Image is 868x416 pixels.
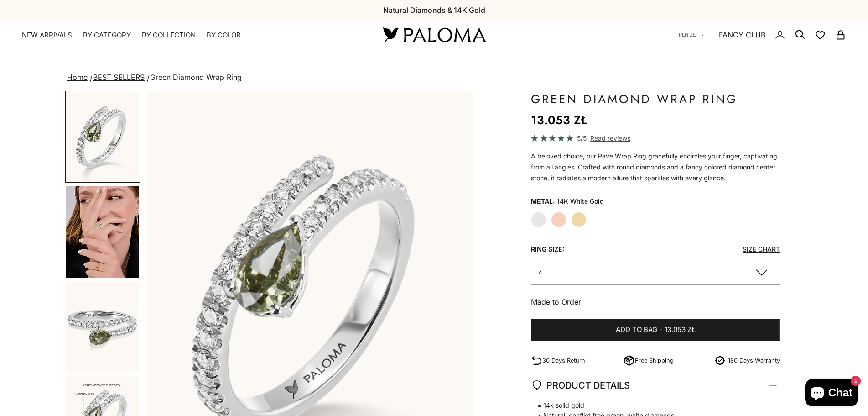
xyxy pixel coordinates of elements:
[142,31,196,40] summary: By Collection
[542,356,585,365] p: 30 Days Return
[67,73,88,82] a: Home
[531,151,780,184] p: A beloved choice, our Pave Wrap Ring gracefully encircles your finger, captivating from all angle...
[538,269,542,276] span: 4
[531,195,555,208] legend: Metal:
[531,378,630,393] span: PRODUCT DETAILS
[635,356,674,365] p: Free Shipping
[207,31,241,40] summary: By Color
[531,319,780,341] button: Add to bag-13.053 zł
[65,71,803,84] nav: breadcrumbs
[679,31,705,39] button: PLN zł
[66,186,139,278] img: #YellowGold #WhiteGold #RoseGold
[531,133,780,143] a: 5/5 Read reviews
[22,31,361,40] nav: Primary navigation
[679,31,696,39] span: PLN zł
[679,20,846,49] nav: Secondary navigation
[616,324,657,336] span: Add to bag
[383,4,485,16] p: Natural Diamonds & 14K Gold
[557,195,604,208] variant-option-value: 14K White Gold
[93,73,145,82] a: BEST SELLERS
[728,356,780,365] p: 180 Days Warranty
[590,133,630,143] span: Read reviews
[577,133,587,143] span: 5/5
[531,242,565,256] legend: Ring Size:
[531,111,587,129] sale-price: 13.053 zł
[531,91,780,107] h1: Green Diamond Wrap Ring
[65,185,140,279] button: Go to item 4
[531,296,780,308] p: Made to Order
[665,324,696,336] span: 13.053 zł
[22,31,72,40] a: NEW ARRIVALS
[743,245,780,253] a: Size Chart
[150,73,242,82] span: Green Diamond Wrap Ring
[531,400,771,411] span: 14k solid gold
[719,29,765,41] a: FANCY CLUB
[531,260,780,285] button: 4
[66,92,139,182] img: #WhiteGold
[66,282,139,372] img: #WhiteGold
[802,379,861,409] inbox-online-store-chat: Shopify online store chat
[65,91,140,183] button: Go to item 2
[65,281,140,373] button: Go to item 5
[531,369,780,402] summary: PRODUCT DETAILS
[83,31,131,40] summary: By Category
